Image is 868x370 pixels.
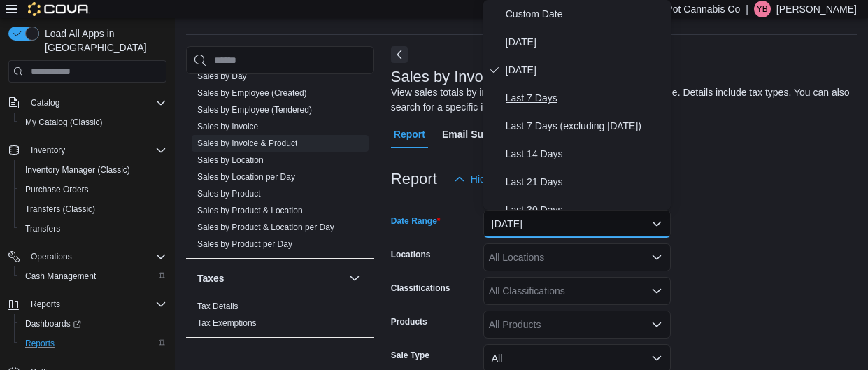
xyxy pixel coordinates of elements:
span: Sales by Invoice & Product [197,138,297,149]
label: Classifications [391,283,450,294]
button: Open list of options [651,252,662,263]
a: Sales by Invoice [197,122,258,131]
span: Sales by Location [197,155,264,166]
span: Sales by Product per Day [197,239,292,250]
button: Reports [25,296,66,313]
span: Sales by Product & Location [197,205,303,216]
span: Sales by Product & Location per Day [197,222,334,233]
span: Sales by Invoice [197,121,258,132]
h3: Report [391,171,437,187]
label: Locations [391,249,431,260]
a: My Catalog (Classic) [20,114,108,131]
a: Sales by Day [197,71,247,81]
div: View sales totals by invoice and product for a specified date range. Details include tax types. Y... [391,85,850,115]
a: Inventory Manager (Classic) [20,162,136,178]
div: Taxes [186,298,374,337]
h3: Taxes [197,271,225,285]
span: Operations [31,251,72,262]
a: Tax Exemptions [197,318,257,328]
span: Reports [25,296,166,313]
span: [DATE] [506,62,665,78]
span: Last 7 Days (excluding [DATE]) [506,118,665,134]
label: Date Range [391,215,441,227]
div: Yatin Balaji [754,1,771,17]
button: Open list of options [651,285,662,297]
button: Operations [25,248,78,265]
button: Inventory [3,141,172,160]
p: | [746,1,748,17]
a: Sales by Employee (Tendered) [197,105,312,115]
span: Inventory [25,142,166,159]
a: Sales by Employee (Created) [197,88,307,98]
span: My Catalog (Classic) [25,117,103,128]
span: Sales by Location per Day [197,171,295,183]
span: Last 7 Days [506,90,665,106]
div: Sales [186,34,374,258]
a: Dashboards [14,314,172,334]
span: Sales by Day [197,71,247,82]
a: Sales by Location per Day [197,172,295,182]
span: Catalog [31,97,59,108]
button: Catalog [25,94,65,111]
span: Load All Apps in [GEOGRAPHIC_DATA] [39,27,166,55]
span: Last 21 Days [506,173,665,190]
h3: Sales by Invoice & Product [391,69,575,85]
a: Sales by Product & Location [197,206,303,215]
span: Tax Details [197,301,239,312]
label: Sale Type [391,350,429,361]
span: Reports [31,299,60,310]
span: Inventory Manager (Classic) [25,164,130,176]
button: Reports [14,334,172,353]
span: Custom Date [506,6,665,22]
button: Taxes [197,271,343,285]
a: Transfers [20,220,66,237]
span: Email Subscription [442,120,531,148]
span: [DATE] [506,34,665,50]
button: Transfers [14,219,172,239]
span: Reports [20,335,166,352]
button: My Catalog (Classic) [14,113,172,132]
span: My Catalog (Classic) [20,114,166,131]
a: Dashboards [20,315,87,332]
a: Tax Details [197,301,239,311]
span: Cash Management [20,268,166,285]
span: Inventory [31,145,65,156]
span: Transfers [20,220,166,237]
a: Purchase Orders [20,181,94,198]
span: Reports [25,338,55,349]
a: Cash Management [20,268,101,285]
a: Reports [20,335,60,352]
span: Sales by Employee (Tendered) [197,104,312,115]
button: Operations [3,247,172,266]
span: Transfers (Classic) [25,204,95,215]
button: Purchase Orders [14,180,172,199]
button: Reports [3,294,172,314]
button: Next [391,46,408,63]
button: Catalog [3,93,172,113]
a: Sales by Location [197,155,264,165]
a: Sales by Invoice & Product [197,138,297,148]
span: Cash Management [25,271,96,282]
button: Hide Parameters [448,165,550,193]
span: Inventory Manager (Classic) [20,162,166,178]
button: Transfers (Classic) [14,199,172,219]
span: Dashboards [20,315,166,332]
span: Transfers [25,223,60,234]
span: Last 30 Days [506,201,665,218]
span: Catalog [25,94,166,111]
a: Sales by Product [197,189,261,199]
span: Sales by Product [197,188,261,199]
button: Taxes [346,270,363,287]
span: Tax Exemptions [197,318,257,329]
button: [DATE] [483,210,671,238]
p: The Hunny Pot Cannabis Co [616,1,740,17]
button: Inventory Manager (Classic) [14,160,172,180]
a: Sales by Product per Day [197,239,292,249]
span: Purchase Orders [25,184,89,195]
button: Open list of options [651,319,662,330]
span: Purchase Orders [20,181,166,198]
img: Cova [28,2,90,16]
button: Inventory [25,142,71,159]
p: [PERSON_NAME] [776,1,857,17]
